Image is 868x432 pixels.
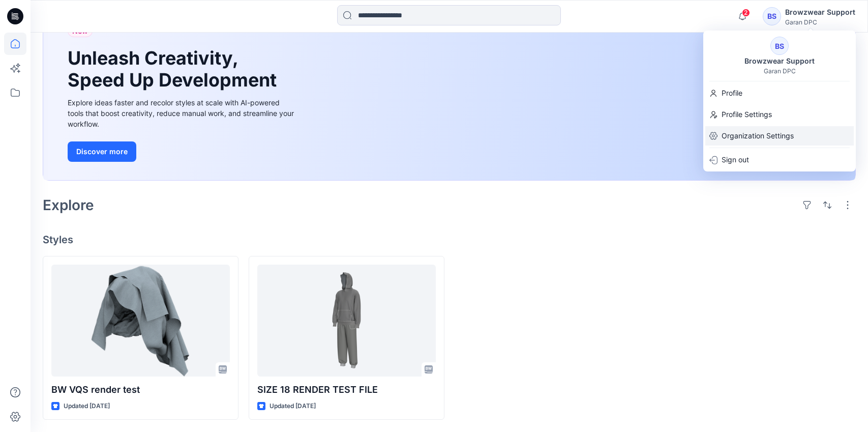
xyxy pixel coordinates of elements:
p: Sign out [722,150,749,169]
a: Organization Settings [703,126,856,146]
div: Garan DPC [764,67,796,75]
span: 2 [742,9,750,17]
p: Updated [DATE] [270,401,316,412]
button: Discover more [68,141,136,162]
a: BW VQS render test [51,265,230,377]
p: Profile Settings [722,105,772,124]
div: Browzwear Support [738,55,821,67]
p: Profile [722,83,742,103]
div: Browzwear Support [785,6,855,18]
h4: Styles [43,234,856,246]
p: Organization Settings [722,126,794,146]
h2: Explore [43,197,94,213]
h1: Unleash Creativity, Speed Up Development [68,47,281,91]
a: Profile Settings [703,105,856,124]
p: BW VQS render test [51,383,230,397]
p: SIZE 18 RENDER TEST FILE [257,383,436,397]
a: SIZE 18 RENDER TEST FILE [257,265,436,377]
div: BS [763,7,781,25]
p: Updated [DATE] [64,401,110,412]
a: Discover more [68,141,296,162]
div: BS [770,37,789,55]
a: Profile [703,83,856,103]
div: Explore ideas faster and recolor styles at scale with AI-powered tools that boost creativity, red... [68,97,296,129]
div: Garan DPC [785,18,855,26]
